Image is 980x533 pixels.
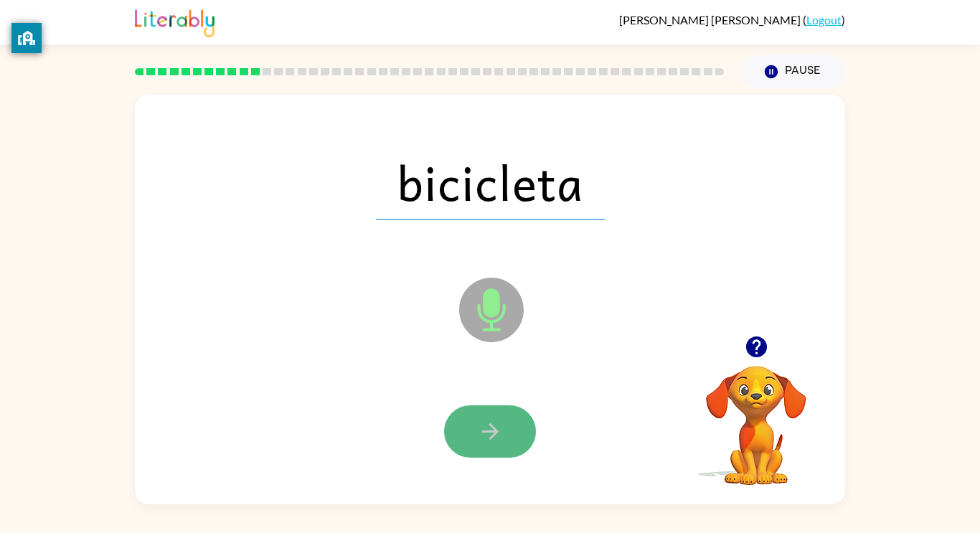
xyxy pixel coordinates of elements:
[11,23,42,53] button: privacy banner
[741,55,845,88] button: Pause
[806,13,842,27] a: Logout
[684,344,828,487] video: Your browser must support playing .mp4 files to use Literably. Please try using another browser.
[376,145,605,220] span: bicicleta
[619,13,845,27] div: ( )
[135,6,215,37] img: Literably
[619,13,803,27] span: [PERSON_NAME] [PERSON_NAME]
